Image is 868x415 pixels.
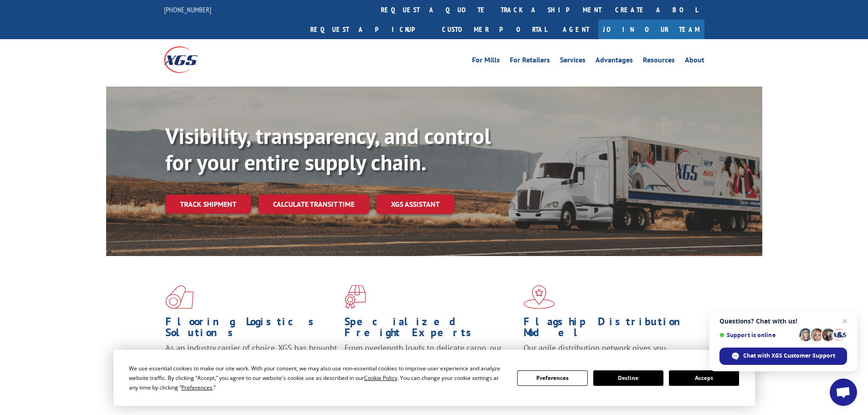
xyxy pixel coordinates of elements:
img: xgs-icon-focused-on-flooring-red [344,285,366,309]
span: Chat with XGS Customer Support [743,352,835,360]
b: Visibility, transparency, and control for your entire supply chain. [165,122,491,176]
a: Join Our Team [598,20,704,39]
div: Chat with XGS Customer Support [719,348,847,365]
button: Decline [593,370,663,386]
div: We use essential cookies to make our site work. With your consent, we may also use non-essential ... [129,364,506,392]
a: For Mills [472,56,500,67]
a: Services [560,56,586,67]
a: Advantages [596,56,633,67]
a: Resources [643,56,675,67]
span: As an industry carrier of choice, XGS has brought innovation and dedication to flooring logistics... [165,343,337,375]
h1: Flooring Logistics Solutions [165,316,338,343]
p: From overlength loads to delicate cargo, our experienced staff knows the best way to move your fr... [344,343,517,383]
img: xgs-icon-total-supply-chain-intelligence-red [165,285,194,309]
a: Request a pickup [303,20,435,39]
a: About [685,56,704,67]
h1: Flagship Distribution Model [524,316,696,343]
a: Calculate transit time [258,195,369,214]
a: Track shipment [165,195,251,214]
div: Open chat [830,379,857,406]
span: Our agile distribution network gives you nationwide inventory management on demand. [524,343,691,364]
span: Close chat [839,316,850,327]
a: [PHONE_NUMBER] [164,5,211,14]
button: Accept [669,370,739,386]
span: Cookie Policy [364,374,397,382]
a: For Retailers [510,56,550,67]
span: Questions? Chat with us! [719,318,847,325]
div: Cookie Consent Prompt [113,350,755,406]
a: Customer Portal [435,20,554,39]
a: XGS ASSISTANT [376,195,454,214]
button: Preferences [517,370,587,386]
h1: Specialized Freight Experts [344,316,517,343]
span: Preferences [181,384,212,391]
a: Agent [554,20,598,39]
span: Support is online [719,332,796,338]
img: xgs-icon-flagship-distribution-model-red [524,285,555,309]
